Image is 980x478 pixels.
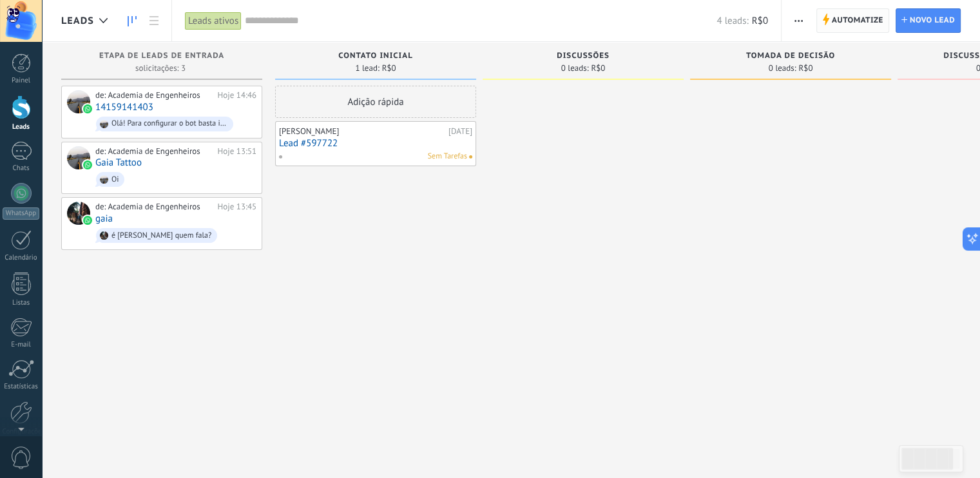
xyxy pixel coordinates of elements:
[561,64,589,72] span: 0 leads:
[789,8,808,33] button: Mais
[428,151,467,162] span: Sem Tarefas
[382,64,396,72] span: R$0
[3,77,40,85] div: Painel
[67,146,90,169] div: ‎Gaia Tattoo
[121,8,143,33] a: Leads
[752,15,768,27] span: R$0
[355,64,379,72] span: 1 lead:
[135,64,186,72] span: solicitações: 3
[95,202,213,212] div: de: Academia de Engenheiros
[3,254,40,262] div: Calendário
[798,64,812,72] span: R$0
[469,155,472,158] span: Nenhuma tarefa atribuída
[489,52,677,62] div: Discussões
[557,52,610,61] span: Discussões
[3,383,40,391] div: Estatísticas
[591,64,605,72] span: R$0
[218,90,256,100] div: Hoje 14:46
[111,231,211,240] div: é [PERSON_NAME] quem fala?
[832,9,883,32] span: Automatize
[769,64,796,72] span: 0 leads:
[143,8,165,33] a: Lista
[61,15,94,27] span: Leads
[111,119,227,128] div: Olá! Para configurar o bot basta ir no seu funil de vendas > automatize. Para começar a usar noss...
[95,90,213,100] div: de: Academia de Engenheiros
[95,213,113,224] a: gaia
[338,52,412,61] span: Contato inicial
[99,52,224,61] span: Etapa de leads de entrada
[83,216,92,225] img: waba.svg
[697,52,885,62] div: Tomada de decisão
[67,202,90,225] div: gaia
[3,207,39,220] div: WhatsApp
[3,123,40,131] div: Leads
[910,9,955,32] span: Novo lead
[67,90,90,113] div: 14159141403
[95,102,153,113] a: 14159141403
[3,341,40,349] div: E-mail
[282,52,470,62] div: Contato inicial
[279,126,445,137] div: [PERSON_NAME]
[218,202,256,212] div: Hoje 13:45
[218,146,256,157] div: Hoje 13:51
[111,175,119,184] div: Oi
[275,86,476,118] div: Adição rápida
[68,52,256,62] div: Etapa de leads de entrada
[95,157,142,168] a: ‎Gaia Tattoo
[746,52,835,61] span: Tomada de decisão
[95,146,213,157] div: de: Academia de Engenheiros
[185,12,242,30] div: Leads ativos
[448,126,472,137] div: [DATE]
[3,299,40,307] div: Listas
[816,8,889,33] a: Automatize
[279,138,472,149] a: Lead #597722
[896,8,961,33] a: Novo lead
[716,15,748,27] span: 4 leads:
[83,104,92,113] img: waba.svg
[83,160,92,169] img: waba.svg
[3,164,40,173] div: Chats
